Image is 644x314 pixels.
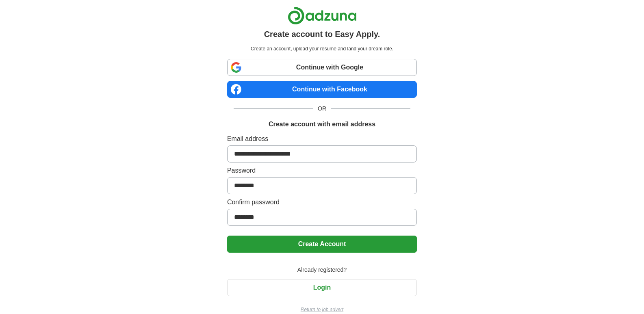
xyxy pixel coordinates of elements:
[227,134,417,144] label: Email address
[227,284,417,291] a: Login
[288,6,357,25] img: Adzuna logo
[227,236,417,253] button: Create Account
[227,279,417,296] button: Login
[227,197,417,207] label: Confirm password
[229,45,415,52] p: Create an account, upload your resume and land your dream role.
[227,59,417,76] a: Continue with Google
[227,166,417,175] label: Password
[313,104,331,113] span: OR
[227,81,417,98] a: Continue with Facebook
[269,119,375,129] h1: Create account with email address
[264,28,380,40] h1: Create account to Easy Apply.
[293,266,351,274] span: Already registered?
[227,306,417,313] a: Return to job advert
